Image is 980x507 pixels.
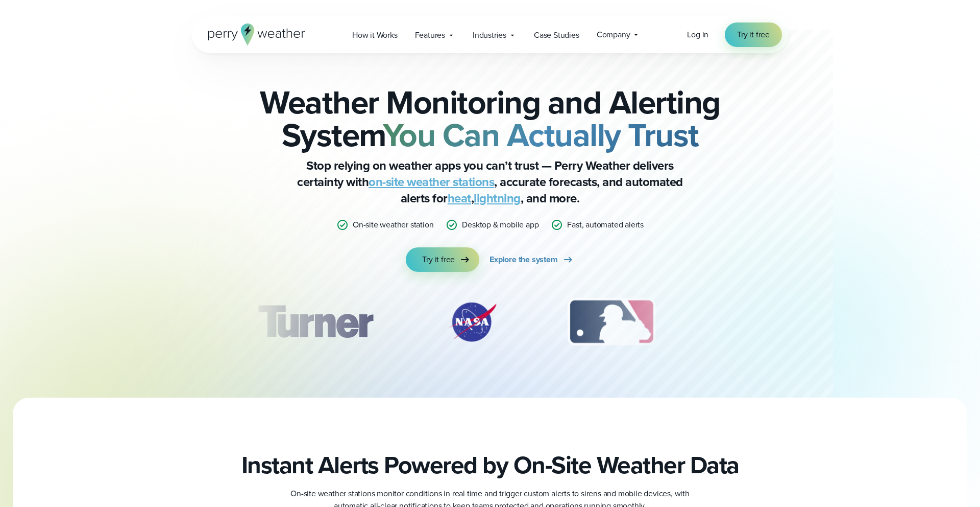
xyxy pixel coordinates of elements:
[687,29,708,40] span: Log in
[243,296,388,348] img: Turner-Construction_1.svg
[383,111,699,159] strong: You Can Actually Trust
[597,29,630,41] span: Company
[715,296,796,348] img: PGA.svg
[489,247,574,272] a: Explore the system
[489,253,557,266] span: Explore the system
[474,189,521,208] a: lightning
[437,296,508,348] div: 2 of 12
[473,29,506,41] span: Industries
[557,296,665,348] div: 3 of 12
[243,86,737,151] h2: Weather Monitoring and Alerting System
[737,29,770,41] span: Try it free
[567,219,644,231] p: Fast, automated alerts
[534,29,579,41] span: Case Studies
[241,451,739,479] h2: Instant Alerts Powered by On-Site Weather Data
[369,173,494,191] a: on-site weather stations
[406,247,479,272] a: Try it free
[687,29,708,41] a: Log in
[243,296,388,348] div: 1 of 12
[715,296,796,348] div: 4 of 12
[557,296,665,348] img: MLB.svg
[286,157,694,206] p: Stop relying on weather apps you can’t trust — Perry Weather delivers certainty with , accurate f...
[525,25,588,45] a: Case Studies
[437,296,508,348] img: NASA.svg
[462,219,538,231] p: Desktop & mobile app
[352,29,398,41] span: How it Works
[448,189,471,208] a: heat
[344,25,406,45] a: How it Works
[415,29,445,41] span: Features
[243,296,737,353] div: slideshow
[422,253,455,266] span: Try it free
[725,22,782,47] a: Try it free
[353,219,433,231] p: On-site weather station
